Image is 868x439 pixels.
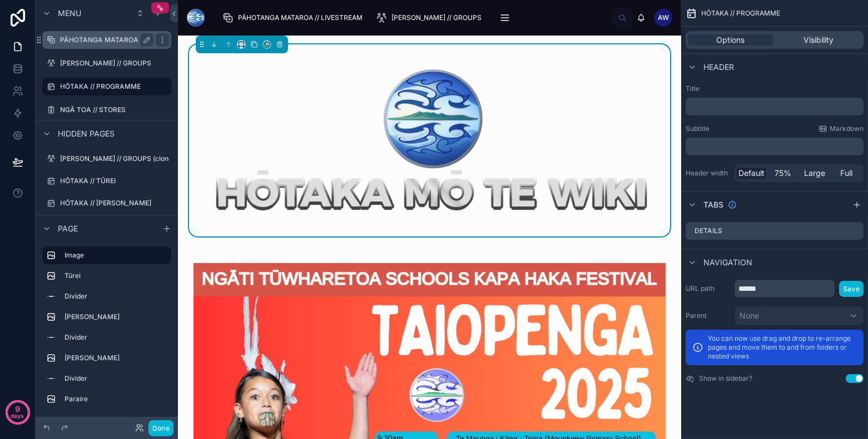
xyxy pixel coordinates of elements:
[58,8,81,19] span: Menu
[65,312,167,321] label: [PERSON_NAME]
[686,124,710,133] label: Subtitle
[187,9,205,27] img: App logo
[717,34,745,46] span: Options
[819,124,864,133] a: Markdown
[214,6,612,30] div: scrollable content
[686,169,730,178] label: Header width
[686,138,864,155] div: scrollable content
[238,13,363,22] span: PĀHOTANGA MATAROA // LIVESTREAM
[60,105,169,114] label: NGĀ TOA // STORES
[703,199,723,210] span: Tabs
[701,9,780,18] span: HŌTAKA // PROGRAMME
[839,281,864,297] button: Save
[738,168,765,179] span: Default
[735,306,864,325] button: None
[686,284,730,293] label: URL path
[695,226,722,235] label: Details
[65,395,167,403] label: Paraire
[42,54,171,72] a: [PERSON_NAME] // GROUPS
[841,168,853,179] span: Full
[60,176,169,185] label: HŌTAKA // TŪREI
[65,292,167,301] label: Divider
[42,78,171,95] a: HŌTAKA // PROGRAMME
[60,154,175,163] label: [PERSON_NAME] // GROUPS (clone)
[373,8,489,28] a: [PERSON_NAME] // GROUPS
[703,62,734,73] span: Header
[775,168,792,179] span: 75%
[42,31,171,49] a: PĀHOTANGA MATAROA // LIVESTREAM
[708,334,857,361] p: You can now use drag and drop to re-arrange pages and move them to and from folders or nested views
[58,128,115,139] span: Hidden pages
[58,223,78,234] span: Page
[42,172,171,190] a: HŌTAKA // TŪREI
[686,98,864,115] div: scrollable content
[60,36,189,44] label: PĀHOTANGA MATAROA // LIVESTREAM
[65,354,167,362] label: [PERSON_NAME]
[11,408,24,423] p: days
[686,84,864,93] label: Title
[740,310,759,321] span: None
[65,333,167,342] label: Divider
[194,62,666,219] img: 34524-HEADER-Nga%CC%84-Ho%CC%84taka.png
[805,168,826,179] span: Large
[219,8,370,28] a: PĀHOTANGA MATAROA // LIVESTREAM
[148,420,173,436] button: Done
[42,101,171,119] a: NGĀ TOA // STORES
[15,403,20,415] p: 9
[699,374,752,383] label: Show in sidebar?
[42,150,171,168] a: [PERSON_NAME] // GROUPS (clone)
[65,271,167,280] label: Tūrei
[391,13,482,22] span: [PERSON_NAME] // GROUPS
[60,82,165,91] label: HŌTAKA // PROGRAMME
[36,241,178,417] div: scrollable content
[65,251,162,260] label: Image
[42,194,171,212] a: HŌTAKA // [PERSON_NAME]
[686,311,730,320] label: Parent
[658,13,669,22] span: AW
[65,415,167,424] label: Divider
[60,199,169,208] label: HŌTAKA // [PERSON_NAME]
[830,124,864,133] span: Markdown
[65,374,167,383] label: Divider
[703,257,752,268] span: Navigation
[60,59,169,68] label: [PERSON_NAME] // GROUPS
[803,34,834,46] span: Visibility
